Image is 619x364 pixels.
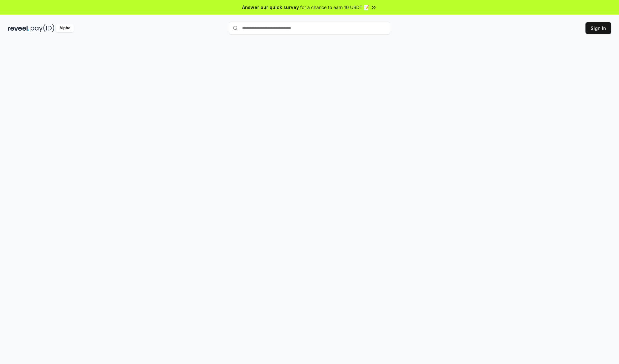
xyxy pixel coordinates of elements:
div: Alpha [56,24,74,32]
img: pay_id [31,24,54,32]
span: Answer our quick survey [242,4,299,11]
img: reveel_dark [8,24,29,32]
span: for a chance to earn 10 USDT 📝 [300,4,369,11]
button: Sign In [585,22,611,34]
